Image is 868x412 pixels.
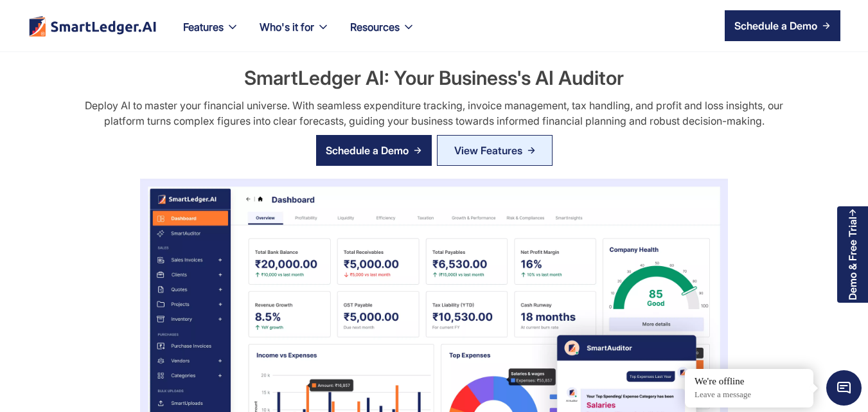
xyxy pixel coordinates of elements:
div: Features [173,18,249,51]
a: home [28,15,157,37]
a: View Features [437,135,553,166]
a: Schedule a Demo [316,135,432,166]
div: View Features [454,140,522,161]
div: Resources [340,18,425,51]
span: Chat Widget [826,370,862,406]
div: Schedule a Demo [734,18,817,33]
div: Demo & Free Trial [847,217,858,300]
a: Schedule a Demo [725,10,840,41]
div: Features [183,18,224,36]
h2: SmartLedger AI: Your Business's AI Auditor [67,64,801,91]
div: Schedule a Demo [326,143,409,158]
div: Who's it for [249,18,340,51]
div: Who's it for [260,18,314,36]
p: Leave a message [695,390,804,400]
div: Deploy AI to master your financial universe. With seamless expenditure tracking, invoice manageme... [73,98,795,129]
img: Arrow Right Blue [527,147,535,154]
img: footer logo [28,15,157,37]
img: arrow right icon [414,147,421,154]
img: arrow right icon [822,22,830,30]
div: We're offline [695,375,804,388]
div: Resources [350,18,400,36]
